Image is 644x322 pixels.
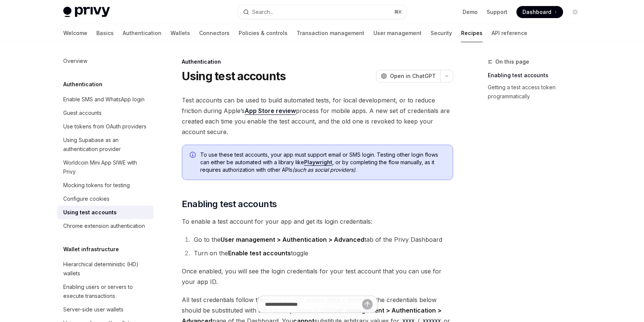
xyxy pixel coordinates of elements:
[182,69,286,83] h1: Using test accounts
[57,303,154,316] a: Server-side user wallets
[96,24,114,42] a: Basics
[63,305,123,314] div: Server-side user wallets
[495,57,529,66] span: On this page
[63,122,146,131] div: Use tokens from OAuth providers
[57,206,154,219] a: Using test accounts
[57,192,154,206] a: Configure cookies
[63,56,87,66] div: Overview
[123,24,161,42] a: Authentication
[362,299,373,310] button: Send message
[57,106,154,120] a: Guest accounts
[463,8,478,16] a: Demo
[373,24,422,42] a: User management
[63,80,102,89] h5: Authentication
[182,216,453,227] span: To enable a test account for your app and get its login credentials:
[221,236,364,243] strong: User management > Authentication > Advanced
[192,248,453,258] li: Turn on the toggle
[376,70,440,82] button: Open in ChatGPT
[57,93,154,106] a: Enable SMS and WhatsApp login
[63,221,145,230] div: Chrome extension authentication
[57,219,154,233] a: Chrome extension authentication
[488,81,587,102] a: Getting a test access token programmatically
[239,24,288,42] a: Policies & controls
[63,108,102,118] div: Guest accounts
[57,280,154,303] a: Enabling users or servers to execute transactions
[182,58,453,66] div: Authentication
[304,159,332,166] a: Playwright
[487,8,507,16] a: Support
[63,245,119,254] h5: Wallet infrastructure
[245,107,296,115] a: App Store review
[297,24,364,42] a: Transaction management
[63,24,87,42] a: Welcome
[569,6,581,18] button: Toggle dark mode
[390,72,436,80] span: Open in ChatGPT
[57,133,154,156] a: Using Supabase as an authentication provider
[461,24,483,42] a: Recipes
[190,152,197,159] svg: Info
[63,181,130,190] div: Mocking tokens for testing
[492,24,527,42] a: API reference
[63,208,117,217] div: Using test accounts
[238,5,406,19] button: Search...⌘K
[57,179,154,192] a: Mocking tokens for testing
[192,234,453,245] li: Go to the tab of the Privy Dashboard
[182,266,453,287] span: Once enabled, you will see the login credentials for your test account that you can use for your ...
[516,6,563,18] a: Dashboard
[63,136,149,154] div: Using Supabase as an authentication provider
[57,54,154,68] a: Overview
[394,9,402,15] span: ⌘ K
[199,24,230,42] a: Connectors
[488,69,587,81] a: Enabling test accounts
[63,260,149,278] div: Hierarchical deterministic (HD) wallets
[252,8,273,17] div: Search...
[182,95,453,137] span: Test accounts can be used to build automated tests, for local development, or to reduce friction ...
[431,24,452,42] a: Security
[57,156,154,179] a: Worldcoin Mini App SIWE with Privy
[63,7,110,17] img: light logo
[63,158,149,176] div: Worldcoin Mini App SIWE with Privy
[63,194,110,203] div: Configure cookies
[57,258,154,280] a: Hierarchical deterministic (HD) wallets
[292,166,355,173] em: (such as social providers)
[522,8,551,16] span: Dashboard
[63,95,145,104] div: Enable SMS and WhatsApp login
[57,120,154,133] a: Use tokens from OAuth providers
[182,198,277,210] span: Enabling test accounts
[171,24,190,42] a: Wallets
[63,282,149,301] div: Enabling users or servers to execute transactions
[228,249,291,257] strong: Enable test accounts
[200,151,445,174] span: To use these test accounts, your app must support email or SMS login. Testing other login flows c...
